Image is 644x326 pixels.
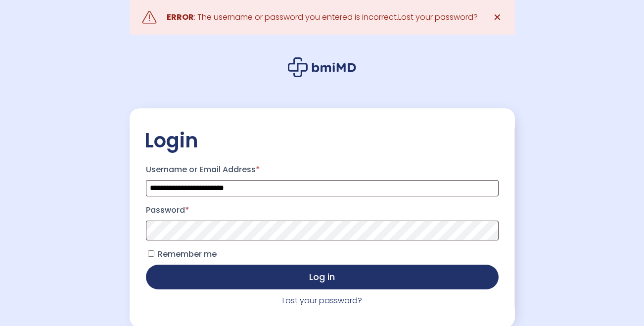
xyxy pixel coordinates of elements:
[158,248,217,260] span: Remember me
[148,250,154,257] input: Remember me
[493,10,502,24] span: ✕
[146,265,499,289] button: Log in
[167,11,194,23] strong: ERROR
[146,162,499,178] label: Username or Email Address
[282,295,362,306] a: Lost your password?
[146,202,499,218] label: Password
[488,7,507,27] a: ✕
[167,10,478,24] div: : The username or password you entered is incorrect. ?
[144,128,500,153] h2: Login
[398,11,473,23] a: Lost your password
